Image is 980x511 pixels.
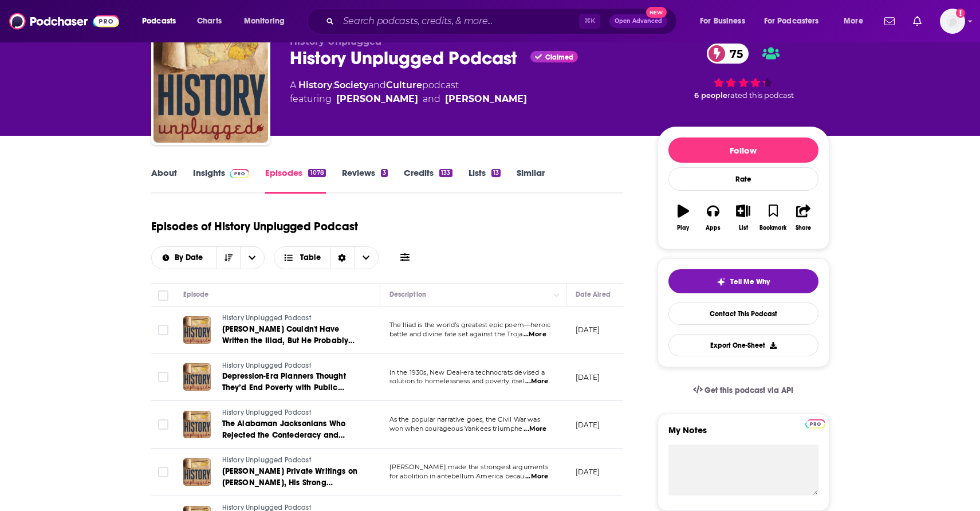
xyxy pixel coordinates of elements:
[274,246,379,269] button: Choose View
[389,288,426,301] div: Description
[658,36,829,107] div: 75 6 peoplerated this podcast
[389,415,540,423] span: As the popular narrative goes, the Civil War was
[175,254,207,262] span: By Date
[236,12,300,30] button: open menu
[805,419,825,429] img: Podchaser Pro
[940,9,965,34] button: Show profile menu
[677,225,689,231] div: Play
[152,254,217,262] button: open menu
[222,418,360,441] a: The Alabaman Jacksonians Who Rejected the Confederacy and Marched with [PERSON_NAME] to the Sea
[222,324,355,357] span: [PERSON_NAME] Couldn't Have Written the Iliad, But He Probably Dictated it Word for Word
[332,80,334,91] span: ,
[739,225,748,231] div: List
[707,44,749,64] a: 75
[404,167,452,194] a: Credits133
[668,302,818,325] a: Contact This Podcast
[517,167,545,194] a: Similar
[668,424,818,445] label: My Notes
[158,467,168,477] span: Toggle select row
[706,225,721,231] div: Apps
[728,197,758,238] button: List
[222,313,360,324] a: History Unplugged Podcast
[491,169,501,177] div: 13
[222,324,360,347] a: [PERSON_NAME] Couldn't Have Written the Iliad, But He Probably Dictated it Word for Word
[698,197,728,238] button: Apps
[759,225,786,231] div: Bookmark
[389,463,548,471] span: [PERSON_NAME] made the strongest arguments
[576,372,600,382] p: [DATE]
[222,371,355,415] span: Depression-Era Planners Thought They’d End Poverty with Public Housing. Instead, They Created the...
[423,92,440,106] span: and
[576,420,600,430] p: [DATE]
[700,13,745,29] span: For Business
[469,167,501,194] a: Lists13
[940,9,965,34] span: Logged in as isabellaN
[579,14,600,29] span: ⌘ K
[525,377,548,386] span: ...More
[190,12,229,30] a: Charts
[240,247,264,269] button: open menu
[222,361,311,370] span: History Unplugged Podcast
[386,80,422,91] a: Culture
[836,12,877,30] button: open menu
[684,376,803,404] a: Get this podcast via API
[151,246,265,269] h2: Choose List sort
[158,372,168,382] span: Toggle select row
[222,419,349,463] span: The Alabaman Jacksonians Who Rejected the Confederacy and Marched with [PERSON_NAME] to the Sea
[336,92,418,106] a: Scott Rank
[389,424,523,433] span: won when courageous Yankees triumphe
[216,247,240,269] button: Sort Direction
[550,288,564,302] button: Column Actions
[692,12,759,30] button: open menu
[668,167,818,191] div: Rate
[668,269,818,293] button: tell me why sparkleTell Me Why
[576,325,600,335] p: [DATE]
[222,455,360,466] a: History Unplugged Podcast
[330,247,354,269] div: Sort Direction
[730,277,770,286] span: Tell Me Why
[134,12,191,30] button: open menu
[368,80,386,91] span: and
[290,78,527,106] div: A podcast
[222,371,360,394] a: Depression-Era Planners Thought They’d End Poverty with Public Housing. Instead, They Created the...
[525,472,548,481] span: ...More
[668,137,818,163] button: Follow
[158,419,168,430] span: Toggle select row
[142,13,176,29] span: Podcasts
[154,28,268,143] img: History Unplugged Podcast
[389,321,551,329] span: The Iliad is the world’s greatest epic poem—heroic
[956,9,965,18] svg: Add a profile image
[545,54,573,60] span: Claimed
[151,167,177,194] a: About
[300,254,321,262] span: Table
[757,12,836,30] button: open menu
[197,13,222,29] span: Charts
[265,167,325,194] a: Episodes1078
[718,44,749,64] span: 75
[758,197,788,238] button: Bookmark
[381,169,388,177] div: 3
[230,169,250,178] img: Podchaser Pro
[705,386,793,395] span: Get this podcast via API
[668,334,818,356] button: Export One-Sheet
[764,13,819,29] span: For Podcasters
[524,330,546,339] span: ...More
[9,10,119,32] img: Podchaser - Follow, Share and Rate Podcasts
[222,314,311,322] span: History Unplugged Podcast
[222,466,360,489] a: [PERSON_NAME] Private Writings on [PERSON_NAME], His Strong Critiques and Stronger Praise
[844,13,863,29] span: More
[788,197,818,238] button: Share
[615,18,662,24] span: Open Advanced
[389,377,525,385] span: solution to homelessness and poverty itsel
[151,219,358,234] h1: Episodes of History Unplugged Podcast
[183,288,209,301] div: Episode
[717,277,726,286] img: tell me why sparkle
[445,92,527,106] a: James Early
[389,330,523,338] span: battle and divine fate set against the Troja
[668,197,698,238] button: Play
[389,472,525,480] span: for abolition in antebellum America becau
[908,11,926,31] a: Show notifications dropdown
[244,13,285,29] span: Monitoring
